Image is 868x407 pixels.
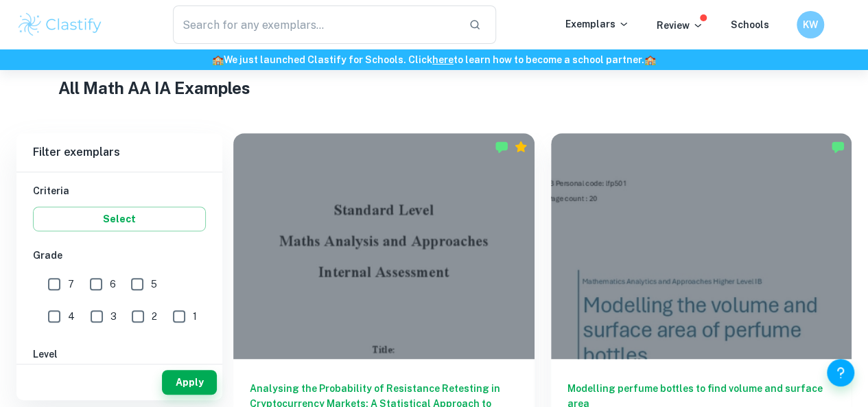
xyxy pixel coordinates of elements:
h6: Level [33,347,206,362]
h6: KW [803,17,819,32]
span: 2 [152,309,157,324]
span: 1 [193,309,197,324]
img: Marked [831,140,845,154]
h6: We just launched Clastify for Schools. Click to learn how to become a school partner. [3,52,865,67]
button: Select [33,207,206,231]
h6: Filter exemplars [16,133,222,172]
h6: Criteria [33,183,206,198]
img: Clastify logo [16,11,104,38]
img: Marked [495,140,508,154]
button: Apply [162,370,217,395]
button: Help and Feedback [827,359,854,386]
span: 🏫 [644,54,656,65]
span: 7 [68,277,74,292]
p: Review [657,18,703,33]
span: 6 [110,277,116,292]
div: Premium [514,140,528,154]
input: Search for any exemplars... [173,5,458,44]
span: 5 [151,277,157,292]
p: Exemplars [565,16,629,32]
a: Schools [731,19,769,30]
h1: All Math AA IA Examples [58,75,810,100]
span: 3 [110,309,117,324]
a: here [432,54,454,65]
h6: Grade [33,248,206,263]
span: 🏫 [212,54,224,65]
button: KW [797,11,824,38]
span: 4 [68,309,75,324]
